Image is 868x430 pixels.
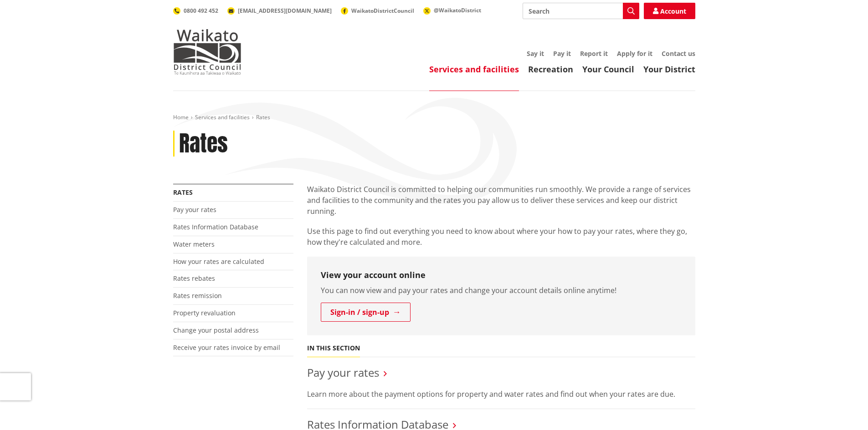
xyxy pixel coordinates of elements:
[321,270,682,280] h3: View your account online
[173,113,189,121] a: Home
[523,3,639,19] input: Search input
[184,7,218,15] span: 0800 492 452
[321,285,682,296] p: You can now view and pay your rates and change your account details online anytime!
[643,64,695,75] a: Your District
[173,205,216,214] a: Pay your rates
[238,7,332,15] span: [EMAIL_ADDRESS][DOMAIN_NAME]
[307,344,360,352] h5: In this section
[195,113,250,121] a: Services and facilities
[179,131,228,157] h1: Rates
[429,64,519,75] a: Services and facilities
[580,49,608,58] a: Report it
[173,114,695,121] nav: breadcrumb
[434,6,481,14] span: @WaikatoDistrict
[423,6,481,14] a: @WaikatoDistrict
[173,309,236,317] a: Property revaluation
[553,49,571,58] a: Pay it
[307,226,695,248] p: Use this page to find out everything you need to know about where your how to pay your rates, whe...
[351,7,414,15] span: WaikatoDistrictCouncil
[582,64,634,75] a: Your Council
[173,343,280,352] a: Receive your rates invoice by email
[662,49,695,58] a: Contact us
[227,7,332,15] a: [EMAIL_ADDRESS][DOMAIN_NAME]
[173,257,264,266] a: How your rates are calculated
[528,64,573,75] a: Recreation
[173,240,215,248] a: Water meters
[173,29,241,75] img: Waikato District Council - Te Kaunihera aa Takiwaa o Waikato
[341,7,414,15] a: WaikatoDistrictCouncil
[307,365,379,380] a: Pay your rates
[173,7,218,15] a: 0800 492 452
[173,291,222,300] a: Rates remission
[307,389,695,400] p: Learn more about the payment options for property and water rates and find out when your rates ar...
[617,49,652,58] a: Apply for it
[256,113,270,121] span: Rates
[173,223,258,231] a: Rates Information Database
[307,184,695,217] p: Waikato District Council is committed to helping our communities run smoothly. We provide a range...
[321,303,411,322] a: Sign-in / sign-up
[173,188,193,197] a: Rates
[173,326,259,334] a: Change your postal address
[173,274,215,283] a: Rates rebates
[644,3,695,19] a: Account
[527,49,544,58] a: Say it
